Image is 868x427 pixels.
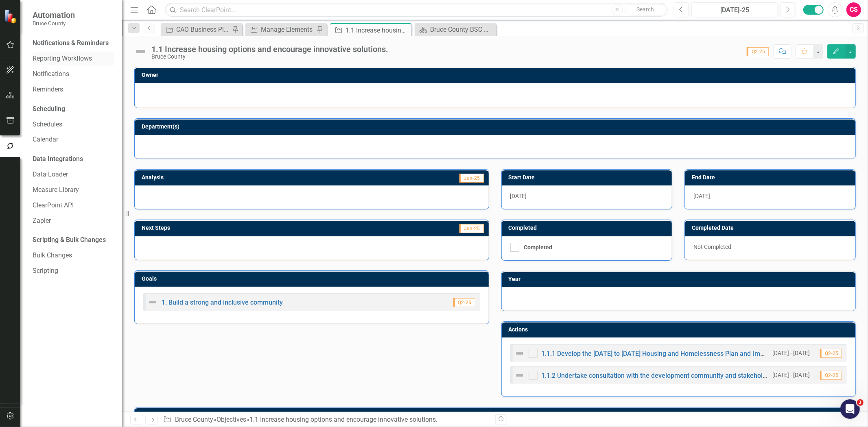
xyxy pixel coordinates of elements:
[846,2,861,17] button: CS
[142,72,851,78] h3: Owner
[142,276,485,282] h3: Goals
[772,371,810,379] small: [DATE] - [DATE]
[33,185,114,195] a: Measure Library
[33,135,114,144] a: Calendar
[747,47,769,56] span: Q2-25
[459,174,484,183] span: Jun-25
[175,416,213,423] a: Bruce County
[148,297,157,307] img: Not Defined
[840,399,860,419] iframe: Intercom live chat
[33,85,114,94] a: Reminders
[151,45,388,54] div: 1.1 Increase housing options and encourage innovative solutions.
[33,216,114,226] a: Zapier
[142,124,851,130] h3: Department(s)
[33,235,106,245] div: Scripting & Bulk Changes
[417,24,494,35] a: Bruce County BSC Welcome Page
[33,70,114,79] a: Notifications
[33,266,114,276] a: Scripting
[142,174,301,181] h3: Analysis
[247,24,315,35] a: Manage Elements
[33,251,114,260] a: Bulk Changes
[176,24,230,35] div: CAO Business Plan Initiatives
[134,45,147,58] img: Not Defined
[453,298,475,307] span: Q2-25
[820,349,842,358] span: Q2-25
[510,193,527,199] span: [DATE]
[345,25,409,35] div: 1.1 Increase housing options and encourage innovative solutions.
[33,20,75,26] small: Bruce County
[515,349,525,358] img: Not Defined
[542,350,838,357] a: 1.1.1 Develop the [DATE] to [DATE] Housing and Homelessness Plan and Implement Identified actions.
[33,54,114,63] a: Reporting Workflows
[509,276,852,282] h3: Year
[430,24,494,35] div: Bruce County BSC Welcome Page
[249,416,437,423] div: 1.1 Increase housing options and encourage innovative solutions.
[33,10,75,20] span: Automation
[33,201,114,210] a: ClearPoint API
[142,225,324,231] h3: Next Steps
[820,371,842,380] span: Q2-25
[4,9,18,23] img: ClearPoint Strategy
[509,327,852,333] h3: Actions
[33,39,109,48] div: Notifications & Reminders
[692,174,851,181] h3: End Date
[216,416,246,423] a: Objectives
[509,225,668,231] h3: Completed
[459,224,484,233] span: Jun-25
[694,5,775,15] div: [DATE]-25
[625,4,666,15] button: Search
[772,349,810,357] small: [DATE] - [DATE]
[165,3,668,17] input: Search ClearPoint...
[163,415,489,425] div: » »
[691,2,778,17] button: [DATE]-25
[509,174,668,181] h3: Start Date
[33,120,114,129] a: Schedules
[685,236,855,260] div: Not Completed
[162,298,283,306] a: 1. Build a strong and inclusive community
[261,24,315,35] div: Manage Elements
[693,193,710,199] span: [DATE]
[692,225,851,231] h3: Completed Date
[857,399,864,406] span: 3
[163,24,230,35] a: CAO Business Plan Initiatives
[151,54,388,60] div: Bruce County
[636,6,654,13] span: Search
[33,155,83,164] div: Data Integrations
[515,370,525,380] img: Not Defined
[33,170,114,179] a: Data Loader
[33,105,65,114] div: Scheduling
